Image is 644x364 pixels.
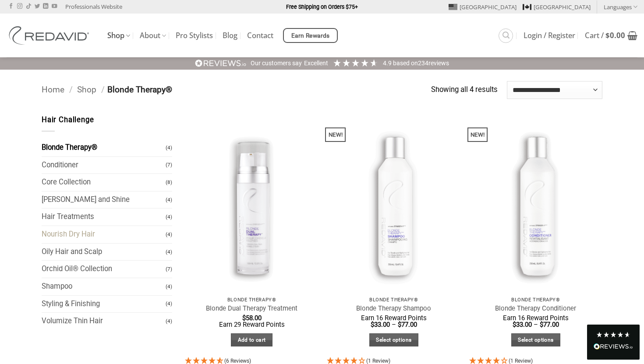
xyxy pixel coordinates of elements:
nav: Breadcrumb [42,83,431,97]
span: Cart / [585,32,625,39]
a: Conditioner [42,157,166,174]
a: Nourish Dry Hair [42,226,166,243]
a: Blonde Therapy® [42,139,166,156]
span: (4) [166,279,172,294]
span: 4.9 [383,60,393,67]
a: Blonde Dual Therapy Treatment [206,304,297,313]
span: Based on [393,60,418,67]
a: Styling & Finishing [42,296,166,313]
a: [GEOGRAPHIC_DATA] [449,0,517,14]
p: Blonde Therapy® [189,297,314,303]
span: (4) [166,227,172,242]
a: [PERSON_NAME] and Shine [42,191,166,209]
a: Hair Treatments [42,209,166,226]
div: Read All Reviews [594,342,633,353]
span: Login / Register [524,32,575,39]
img: REVIEWS.io [195,59,247,67]
span: 234 [418,60,428,67]
bdi: 58.00 [242,314,262,322]
img: REDAVID Salon Products | United States [7,26,94,45]
a: Home [42,85,64,95]
bdi: 33.00 [513,321,532,329]
a: Select options for “Blonde Therapy Shampoo” [369,333,418,347]
a: Blonde Therapy Conditioner [495,304,576,313]
span: – [392,321,396,329]
p: Blonde Therapy® [474,297,598,303]
a: Core Collection [42,174,166,191]
a: Follow on Instagram [17,4,22,10]
a: Languages [604,0,637,13]
span: $ [513,321,516,329]
img: REVIEWS.io [594,343,633,350]
span: Earn 16 Reward Points [361,314,427,322]
span: / [101,85,105,95]
span: $ [540,321,543,329]
a: [GEOGRAPHIC_DATA] [523,0,591,14]
a: Shop [107,27,130,44]
span: Earn 16 Reward Points [503,314,569,322]
span: (6 Reviews) [224,358,251,364]
a: Follow on Facebook [8,4,14,10]
img: REDAVID Blonde Dual Therapy for Blonde and Highlighted Hair [185,114,318,292]
span: (4) [166,314,172,329]
span: (4) [166,209,172,225]
img: REDAVID Blonde Therapy Shampoo for Blonde and Highlightened Hair [327,114,460,292]
span: $ [242,314,246,322]
span: (4) [166,244,172,260]
a: Contact [247,28,273,43]
span: – [534,321,538,329]
bdi: 77.00 [398,321,417,329]
span: (1 Review) [509,358,533,364]
a: Pro Stylists [176,28,213,43]
p: Showing all 4 results [431,84,498,96]
span: (4) [166,140,172,155]
strong: Free Shipping on Orders $75+ [286,4,358,10]
a: Shop [77,85,96,95]
span: $ [398,321,401,329]
span: (1 Review) [366,358,390,364]
a: Select options for “Blonde Therapy Conditioner” [511,333,560,347]
div: 4.91 Stars [333,58,379,67]
bdi: 33.00 [371,321,390,329]
span: (8) [166,175,172,190]
a: Oily Hair and Scalp [42,244,166,261]
a: Volumize Thin Hair [42,313,166,330]
bdi: 77.00 [540,321,559,329]
div: Read All Reviews [587,325,640,360]
a: Orchid Oil® Collection [42,261,166,278]
span: Hair Challenge [42,116,94,124]
span: (7) [166,262,172,277]
img: REDAVID Blonde Therapy Conditioner for Blonde and Highlightened Hair [469,114,603,292]
span: / [69,85,73,95]
a: Earn Rewards [283,28,338,43]
a: Login / Register [524,28,575,43]
p: Blonde Therapy® [331,297,456,303]
a: About [140,27,166,44]
a: Follow on LinkedIn [43,4,48,10]
a: Blog [223,28,237,43]
span: Earn 29 Reward Points [219,321,285,329]
span: (4) [166,296,172,311]
a: Blonde Therapy Shampoo [356,304,431,313]
span: (4) [166,192,172,208]
span: (7) [166,157,172,173]
a: Search [499,28,513,43]
span: $ [371,321,374,329]
bdi: 0.00 [605,30,625,40]
a: Add to cart: “Blonde Dual Therapy Treatment” [231,333,272,347]
a: Follow on TikTok [26,4,31,10]
a: Follow on YouTube [52,4,57,10]
select: Shop order [507,81,602,99]
a: View cart [585,26,637,45]
div: Excellent [304,59,328,68]
div: Our customers say [251,59,302,68]
span: Earn Rewards [291,31,330,41]
span: reviews [428,60,449,67]
a: Follow on Twitter [35,4,40,10]
span: $ [605,30,610,40]
a: Shampoo [42,278,166,295]
div: 4.8 Stars [596,331,631,338]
